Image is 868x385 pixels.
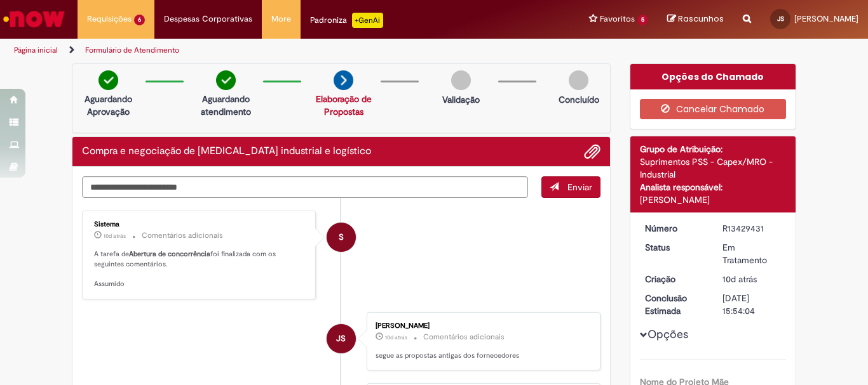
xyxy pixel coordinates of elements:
[10,39,569,62] ul: Trilhas de página
[327,324,356,353] div: Jonas Marques dos Santos
[78,93,139,118] p: Aguardando Aprovação
[334,70,353,90] img: arrow-next.png
[777,15,784,23] span: JS
[442,93,480,106] p: Validação
[722,222,782,235] div: R13429431
[94,221,306,228] div: Sistema
[637,15,648,25] span: 5
[82,146,371,157] h2: Compra e negociação de Capex industrial e logístico Histórico de tíquete
[142,230,223,241] small: Comentários adicionais
[722,292,782,317] div: [DATE] 15:54:04
[376,322,587,330] div: [PERSON_NAME]
[722,273,757,285] time: 19/08/2025 15:54:01
[678,13,724,25] span: Rascunhos
[327,223,356,252] div: System
[635,292,714,317] dt: Conclusão Estimada
[640,143,787,155] div: Grupo de Atribuição:
[541,176,600,198] button: Enviar
[559,93,599,106] p: Concluído
[722,273,757,285] span: 10d atrás
[376,351,587,361] p: segue as propostas antigas dos fornecedores
[85,45,179,55] a: Formulário de Atendimento
[14,45,58,55] a: Página inicial
[316,93,372,117] a: Elaboração de Propostas
[635,222,714,235] dt: Número
[336,323,346,354] span: JS
[129,249,210,259] b: Abertura de concorrência
[794,13,858,24] span: [PERSON_NAME]
[195,93,257,118] p: Aguardando atendimento
[640,99,787,119] button: Cancelar Chamado
[635,273,714,285] dt: Criação
[385,334,407,341] time: 19/08/2025 15:55:13
[134,15,145,25] span: 6
[216,70,236,90] img: check-circle-green.png
[640,193,787,206] div: [PERSON_NAME]
[1,6,67,32] img: ServiceNow
[635,241,714,254] dt: Status
[271,13,291,25] span: More
[98,70,118,90] img: check-circle-green.png
[584,143,600,160] button: Adicionar anexos
[600,13,635,25] span: Favoritos
[164,13,252,25] span: Despesas Corporativas
[423,332,505,343] small: Comentários adicionais
[82,176,528,198] textarea: Digite sua mensagem aqui...
[87,13,132,25] span: Requisições
[667,13,724,25] a: Rascunhos
[104,232,126,240] span: 10d atrás
[385,334,407,341] span: 10d atrás
[567,181,592,193] span: Enviar
[94,249,306,289] p: A tarefa de foi finalizada com os seguintes comentários. Assumido
[640,155,787,181] div: Suprimentos PSS - Capex/MRO - Industrial
[310,13,383,28] div: Padroniza
[722,241,782,266] div: Em Tratamento
[630,64,796,89] div: Opções do Chamado
[104,232,126,240] time: 19/08/2025 17:30:31
[640,181,787,193] div: Analista responsável:
[339,222,344,252] span: S
[722,273,782,285] div: 19/08/2025 15:54:01
[451,70,471,90] img: img-circle-grey.png
[352,13,383,28] p: +GenAi
[569,70,588,90] img: img-circle-grey.png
